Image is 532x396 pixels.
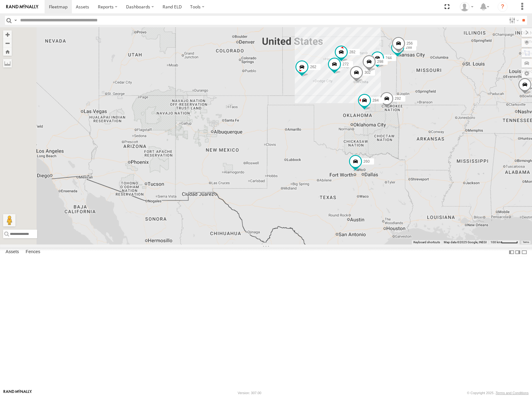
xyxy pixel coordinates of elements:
[3,214,15,227] button: Drag Pegman onto the map to open Street View
[6,5,38,9] img: rand-logo.svg
[521,69,532,78] label: Map Settings
[407,41,413,45] span: 256
[3,59,12,68] label: Measure
[523,241,529,243] a: Terms (opens in new tab)
[349,50,355,54] span: 282
[515,248,521,257] label: Dock Summary Table to the Right
[395,96,401,101] span: 292
[364,159,370,164] span: 260
[496,391,529,395] a: Terms and Conditions
[467,391,529,395] div: © Copyright 2025 -
[498,2,508,12] i: ?
[377,59,383,64] span: 298
[521,248,527,257] label: Hide Summary Table
[406,45,412,49] span: 288
[310,65,316,69] span: 262
[238,391,261,395] div: Version: 307.00
[386,56,392,60] span: 244
[458,2,476,11] div: Shane Miller
[342,62,349,66] span: 272
[508,248,515,257] label: Dock Summary Table to the Left
[23,248,43,257] label: Fences
[13,16,18,25] label: Search Query
[2,248,22,257] label: Assets
[491,240,501,244] span: 100 km
[3,47,12,56] button: Zoom Home
[507,16,520,25] label: Search Filter Options
[413,240,440,244] button: Keyboard shortcuts
[489,240,520,244] button: Map Scale: 100 km per 50 pixels
[364,70,371,75] span: 302
[3,390,32,396] a: Visit our Website
[3,39,12,47] button: Zoom out
[3,30,12,39] button: Zoom in
[444,240,487,244] span: Map data ©2025 Google, INEGI
[373,98,379,102] span: 284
